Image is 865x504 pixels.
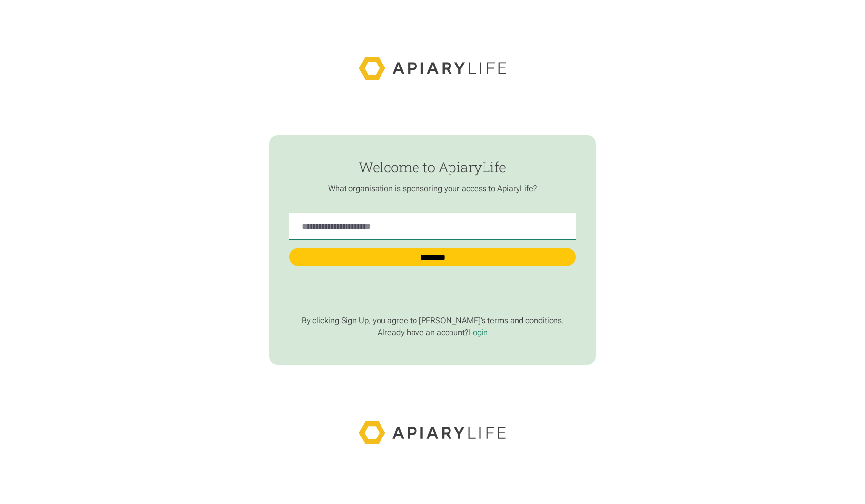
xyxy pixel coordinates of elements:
[289,184,575,194] p: What organisation is sponsoring your access to ApiaryLife?
[289,316,575,326] p: By clicking Sign Up, you agree to [PERSON_NAME]’s terms and conditions.
[289,328,575,338] p: Already have an account?
[289,160,575,175] h1: Welcome to ApiaryLife
[468,328,488,337] a: Login
[269,135,596,365] form: find-employer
